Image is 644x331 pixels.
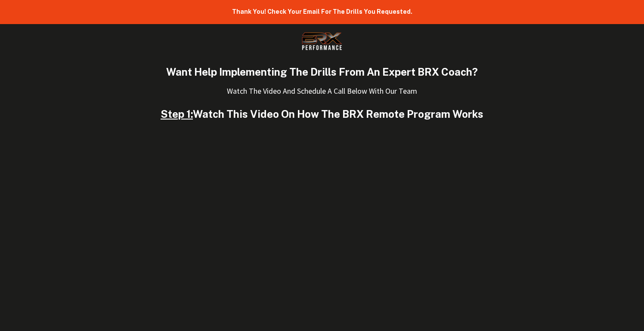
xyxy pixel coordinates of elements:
h1: Want Help Implementing The Drills From An Expert BRX Coach? [115,66,529,78]
h1: Thank You! Check Your Email For The Drills You Requested. [9,8,635,15]
p: Watch The Video And Schedule A Call Below With Our Team [115,85,529,108]
span: Step 1: [161,108,193,120]
img: BRX Transparent Logo-2 [300,31,344,52]
h1: Watch This Video On How The BRX Remote Program Works [115,108,529,120]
